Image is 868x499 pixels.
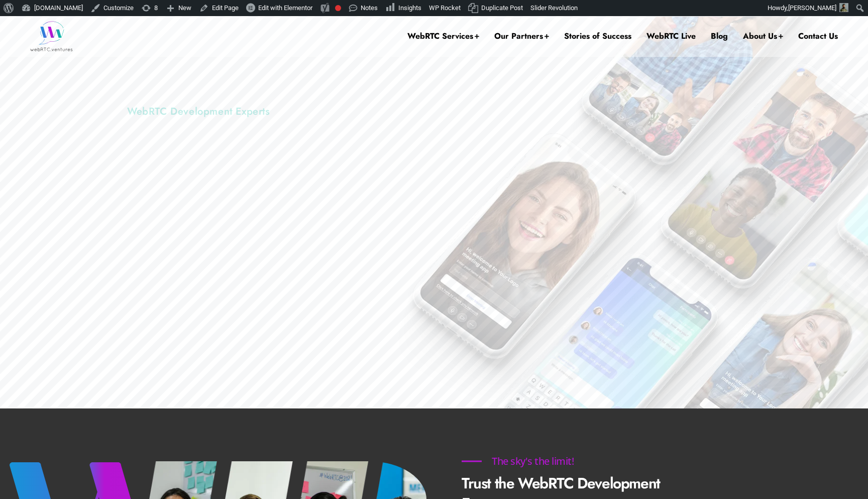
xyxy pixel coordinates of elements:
a: WebRTC Live [646,16,696,56]
a: Stories of Success [564,16,631,56]
a: WebRTC Services [407,16,479,56]
span: [PERSON_NAME] [788,4,836,12]
h6: The sky's the limit! [462,456,604,466]
img: WebRTC.ventures [30,21,73,51]
span: Edit with Elementor [258,4,312,12]
div: Needs improvement [335,5,341,11]
a: Blog [711,16,728,56]
span: Slider Revolution [530,4,578,12]
a: Contact Us [798,16,838,56]
h1: WebRTC Development Experts [97,105,427,118]
a: Our Partners [494,16,549,56]
a: About Us [743,16,783,56]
